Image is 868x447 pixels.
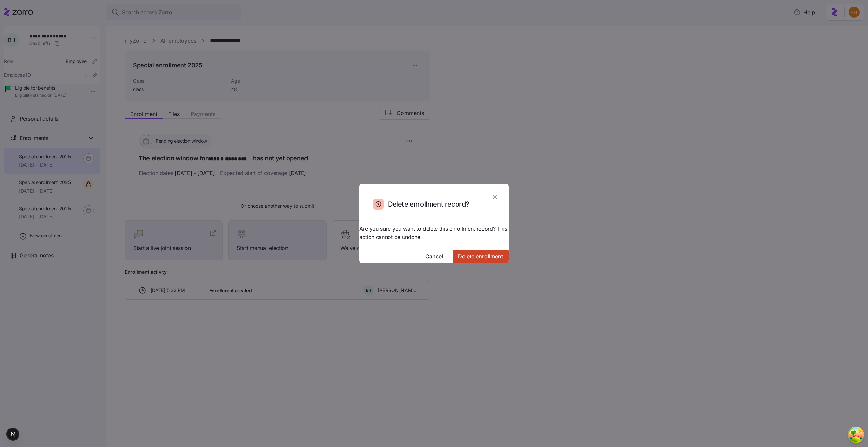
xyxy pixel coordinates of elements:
[359,225,509,241] span: Are you sure you want to delete this enrollment record? This action cannot be undone
[849,428,863,442] button: Open Tanstack query devtools
[388,200,469,209] h2: Delete enrollment record?
[420,250,449,263] button: Cancel
[453,250,509,263] button: Delete enrollment
[458,252,503,260] span: Delete enrollment
[425,252,443,260] span: Cancel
